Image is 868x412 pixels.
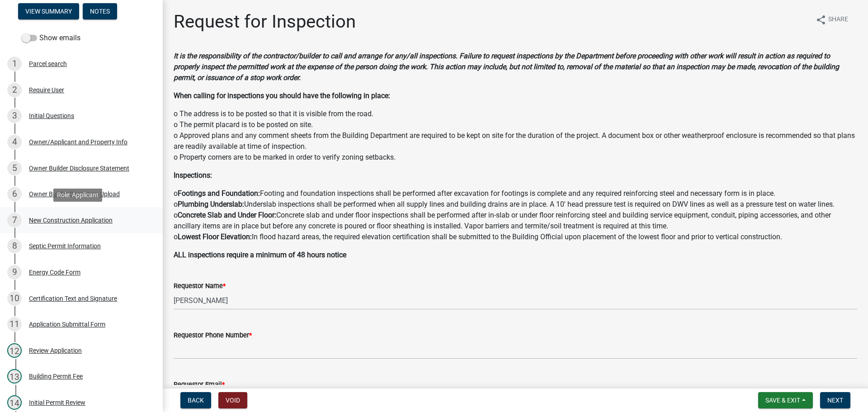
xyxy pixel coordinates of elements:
[53,189,102,202] div: Role: Applicant
[178,200,244,208] strong: Plumbing Underslab:
[174,52,839,82] strong: It is the responsibility of the contractor/builder to call and arrange for any/all inspections. F...
[29,321,105,327] div: Application Submittal Form
[178,232,252,241] strong: Lowest Floor Elevation:
[7,239,22,253] div: 8
[29,165,129,171] div: Owner Builder Disclosure Statement
[7,161,22,175] div: 5
[174,283,226,289] label: Requestor Name
[808,11,855,28] button: shareShare
[174,251,346,259] strong: ALL inspections require a minimum of 48 hours notice
[178,189,260,198] strong: Footings and Foundation:
[7,83,22,97] div: 2
[7,291,22,306] div: 10
[18,3,79,19] button: View Summary
[7,135,22,149] div: 4
[174,332,252,339] label: Requestor Phone Number
[827,397,843,404] span: Next
[29,217,113,223] div: New Construction Application
[174,11,356,33] h1: Request for Inspection
[820,392,850,408] button: Next
[29,269,80,275] div: Energy Code Form
[188,397,204,404] span: Back
[7,369,22,384] div: 13
[7,395,22,410] div: 14
[22,33,80,43] label: Show emails
[29,61,67,67] div: Parcel search
[174,188,857,242] p: o Footing and foundation inspections shall be performed after excavation for footings is complete...
[7,57,22,71] div: 1
[29,347,82,354] div: Review Application
[7,265,22,279] div: 9
[29,295,117,302] div: Certification Text and Signature
[29,87,64,93] div: Require User
[29,399,85,406] div: Initial Permit Review
[178,211,276,219] strong: Concrete Slab and Under Floor:
[29,191,120,197] div: Owner Builder Disclosure Upload
[29,373,83,379] div: Building Permit Fee
[174,109,857,163] p: o The address is to be posted so that it is visible from the road. o The permit placard is to be ...
[7,213,22,227] div: 7
[180,392,211,408] button: Back
[174,91,390,100] strong: When calling for inspections you should have the following in place:
[816,14,826,25] i: share
[29,139,127,145] div: Owner/Applicant and Property Info
[83,3,117,19] button: Notes
[29,113,74,119] div: Initial Questions
[7,187,22,201] div: 6
[7,317,22,331] div: 11
[7,343,22,358] div: 12
[758,392,813,408] button: Save & Exit
[828,14,848,25] span: Share
[218,392,247,408] button: Void
[7,109,22,123] div: 3
[174,171,212,180] strong: Inspections:
[29,243,101,249] div: Septic Permit Information
[83,9,117,16] wm-modal-confirm: Notes
[18,9,79,16] wm-modal-confirm: Summary
[765,397,800,404] span: Save & Exit
[174,382,225,388] label: Requestor Email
